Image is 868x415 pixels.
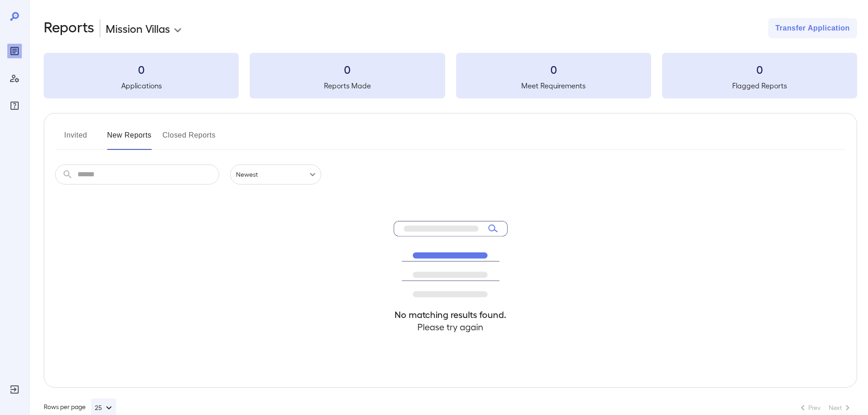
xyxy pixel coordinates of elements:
h4: Please try again [394,321,508,333]
summary: 0Applications0Reports Made0Meet Requirements0Flagged Reports [44,53,857,98]
button: Closed Reports [163,128,216,150]
h3: 0 [250,62,445,77]
h3: 0 [456,62,651,77]
h2: Reports [44,18,94,38]
div: Reports [7,44,22,58]
h5: Applications [44,80,239,91]
nav: pagination navigation [793,400,857,415]
h3: 0 [662,62,857,77]
h5: Flagged Reports [662,80,857,91]
h5: Reports Made [250,80,445,91]
div: Newest [230,164,321,184]
button: New Reports [107,128,152,150]
h5: Meet Requirements [456,80,651,91]
div: Manage Users [7,71,22,86]
button: Invited [55,128,96,150]
h3: 0 [44,62,239,77]
p: Mission Villas [106,21,170,36]
h4: No matching results found. [394,308,508,321]
button: Transfer Application [768,18,857,38]
div: Log Out [7,382,22,397]
div: FAQ [7,98,22,113]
